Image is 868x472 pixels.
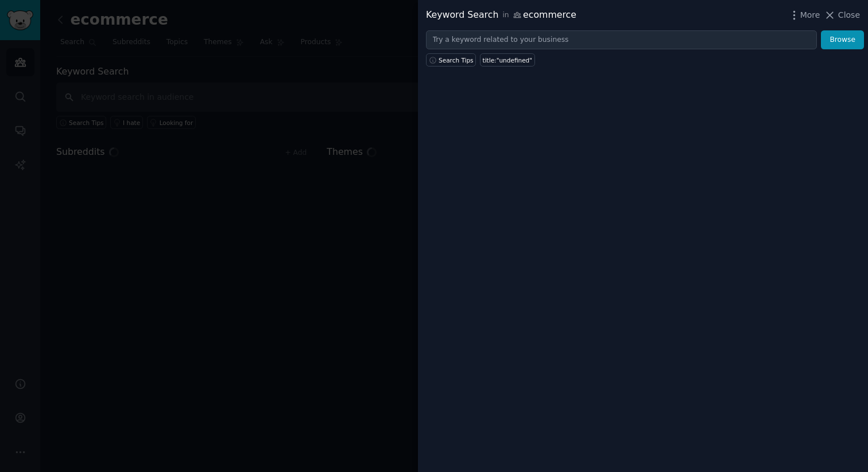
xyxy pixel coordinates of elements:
button: More [788,9,820,21]
span: in [502,10,509,21]
div: Keyword Search ecommerce [426,8,576,22]
span: More [800,9,820,21]
a: title:"undefined" [480,53,535,67]
div: title:"undefined" [483,56,533,64]
input: Try a keyword related to your business [426,30,817,50]
span: Search Tips [439,56,474,64]
button: Search Tips [426,53,476,67]
button: Browse [821,30,864,50]
button: Close [824,9,860,21]
span: Close [838,9,860,21]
